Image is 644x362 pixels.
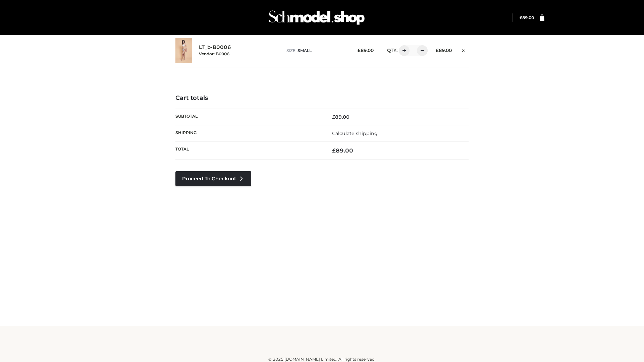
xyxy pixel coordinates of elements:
bdi: 89.00 [358,48,374,53]
th: Total [175,142,322,160]
a: Proceed to Checkout [175,171,251,186]
span: £ [436,48,439,53]
span: SMALL [298,48,312,53]
p: size : [286,48,347,54]
bdi: 89.00 [436,48,452,53]
h4: Cart totals [175,95,469,102]
span: £ [520,15,522,20]
bdi: 89.00 [332,114,350,120]
a: Remove this item [459,45,469,54]
span: £ [332,147,336,154]
div: QTY: [380,45,425,56]
a: LT_b-B0006 [199,44,231,51]
bdi: 89.00 [332,147,353,154]
a: Calculate shipping [332,130,378,136]
a: £89.00 [520,15,534,20]
span: £ [358,48,361,53]
th: Shipping [175,125,322,141]
span: £ [332,114,335,120]
img: LT_b-B0006 - SMALL [175,38,192,63]
bdi: 89.00 [520,15,534,20]
img: Schmodel Admin 964 [266,4,367,31]
th: Subtotal [175,109,322,125]
small: Vendor: B0006 [199,51,229,56]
